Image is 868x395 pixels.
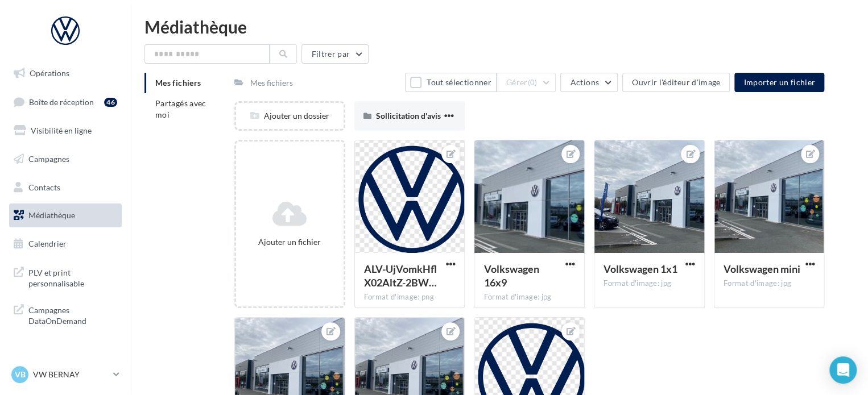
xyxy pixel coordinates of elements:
a: PLV et print personnalisable [7,260,124,294]
div: Mes fichiers [250,77,293,89]
button: Filtrer par [301,44,369,64]
a: VB VW BERNAY [9,364,122,385]
span: Partagés avec moi [155,98,206,119]
div: Format d'image: jpg [483,292,575,302]
button: Actions [560,73,617,92]
div: 46 [104,98,117,107]
span: Calendrier [28,239,67,248]
span: Volkswagen mini [724,263,800,275]
div: Ajouter un dossier [236,110,344,122]
span: Campagnes [28,154,69,164]
div: Format d'image: jpg [604,278,695,289]
div: Ajouter un fichier [241,236,339,248]
span: Volkswagen 16x9 [483,263,539,289]
a: Contacts [7,176,124,199]
span: (0) [528,78,538,87]
div: Format d'image: png [364,292,456,302]
span: VB [15,369,26,380]
button: Tout sélectionner [405,73,496,92]
span: Mes fichiers [155,78,201,88]
div: Médiathèque [144,18,854,35]
div: Format d'image: jpg [724,278,815,289]
div: Open Intercom Messenger [829,356,857,384]
a: Campagnes [7,147,124,171]
span: Volkswagen 1x1 [604,263,677,275]
button: Importer un fichier [734,73,824,92]
button: Gérer(0) [497,73,556,92]
span: ALV-UjVomkHflX02AltZ-2BWRmv80AveAUEtBt-3gd3G7FYu1skd269n [364,263,437,289]
span: Sollicitation d'avis [376,111,441,120]
a: Opérations [7,61,124,85]
span: Contacts [28,182,60,192]
span: Boîte de réception [29,97,94,106]
a: Visibilité en ligne [7,119,124,143]
span: Visibilité en ligne [31,126,92,135]
a: Calendrier [7,232,124,256]
span: Actions [570,77,598,87]
span: PLV et print personnalisable [28,265,117,289]
button: Ouvrir l'éditeur d'image [622,73,730,92]
a: Médiathèque [7,203,124,227]
p: VW BERNAY [33,369,109,380]
span: Campagnes DataOnDemand [28,302,117,327]
span: Opérations [30,68,69,78]
span: Médiathèque [28,210,75,220]
a: Boîte de réception46 [7,90,124,114]
a: Campagnes DataOnDemand [7,298,124,331]
span: Importer un fichier [743,77,815,87]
